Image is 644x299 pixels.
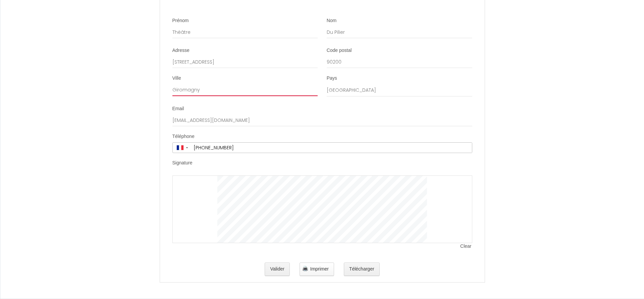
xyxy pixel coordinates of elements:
[172,160,193,166] label: Signature
[300,263,334,276] button: Imprimer
[185,146,189,149] span: ▼
[191,143,472,153] input: +33 6 12 34 56 78
[265,263,290,276] button: Valider
[310,266,329,272] span: Imprimer
[172,105,184,112] label: Email
[172,75,181,82] label: Ville
[327,47,352,54] label: Code postal
[303,266,308,271] img: printer.png
[327,17,337,24] label: Nom
[460,243,472,250] span: Clear
[172,47,190,54] label: Adresse
[172,17,189,24] label: Prénom
[327,75,337,82] label: Pays
[172,133,195,140] label: Téléphone
[344,263,380,276] button: Télécharger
